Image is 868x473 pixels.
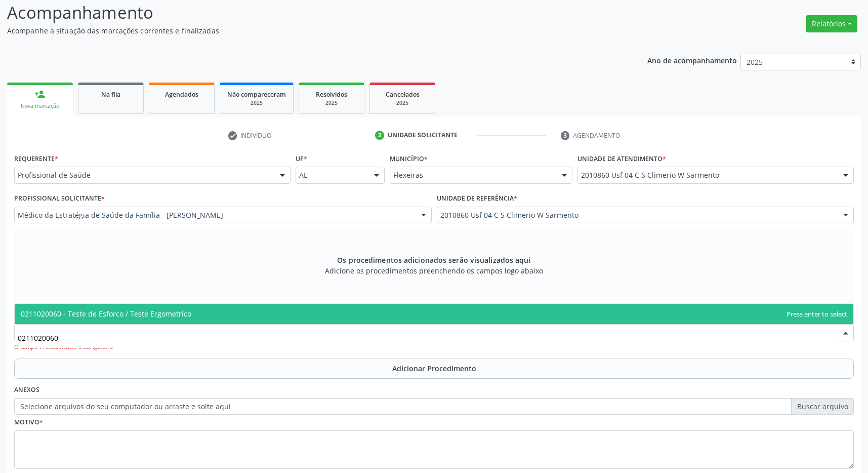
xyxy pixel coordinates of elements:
input: Buscar por procedimento [18,328,833,348]
label: Unidade de atendimento [577,151,666,167]
button: Relatórios [806,15,857,32]
span: Profissional de Saúde [18,170,270,180]
span: AL [299,170,363,180]
span: Agendados [165,90,198,99]
span: 0211020060 - Teste de Esforco / Teste Ergometrico [21,309,191,319]
span: 2010860 Usf 04 C S Climerio W Sarmento [581,170,833,180]
span: Resolvidos [316,90,347,99]
div: person_add [34,89,46,100]
span: Flexeiras [393,170,552,180]
label: UF [296,151,307,167]
div: Unidade solicitante [388,131,458,140]
div: 2 [375,131,384,140]
div: 2025 [227,99,286,107]
span: 2010860 Usf 04 C S Climerio W Sarmento [440,210,834,220]
span: Adicione os procedimentos preenchendo os campos logo abaixo [325,265,543,276]
button: Adicionar Procedimento [14,359,854,379]
div: 2025 [306,99,357,107]
span: Os procedimentos adicionados serão visualizados aqui [337,255,530,265]
label: Requerente [14,151,58,167]
span: Na fila [101,90,120,99]
label: Anexos [14,382,39,398]
label: Motivo [14,415,43,430]
label: Município [390,151,428,167]
label: Profissional Solicitante [14,191,105,207]
p: Ano de acompanhamento [647,54,737,66]
label: Unidade de referência [437,191,517,207]
span: Cancelados [386,90,420,99]
span: Adicionar Procedimento [392,363,476,374]
span: Não compareceram [227,90,286,99]
p: Acompanhe a situação das marcações correntes e finalizadas [7,25,605,36]
div: O campo Procedimento é obrigatório [14,343,854,351]
div: Nova marcação [14,102,66,110]
div: 2025 [377,99,428,107]
span: Médico da Estratégia de Saúde da Família - [PERSON_NAME] [18,210,411,220]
